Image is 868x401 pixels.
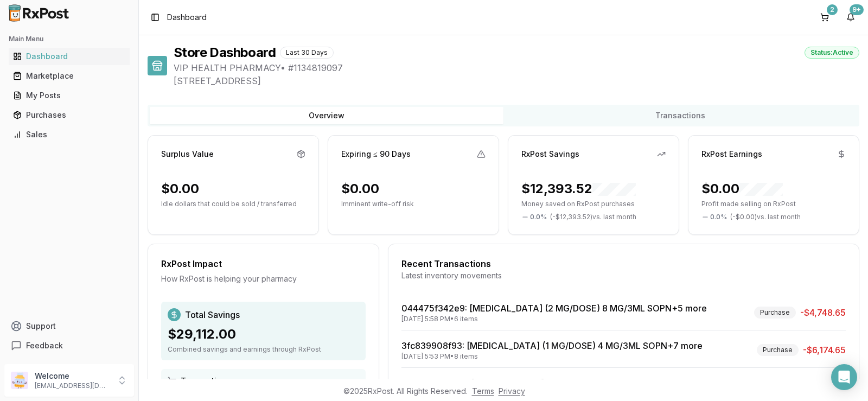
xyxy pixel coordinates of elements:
span: -$6,174.65 [803,343,846,357]
p: Welcome [35,371,110,381]
div: How RxPost is helping your pharmacy [161,273,366,284]
p: Profit made selling on RxPost [701,200,846,208]
div: Purchase [757,344,799,356]
a: My Posts [9,86,130,105]
div: Purchases [13,110,125,120]
button: Support [4,316,134,336]
span: Transactions [181,375,231,386]
div: $0.00 [701,180,783,198]
span: 0.0 % [530,213,547,221]
h2: Main Menu [9,35,130,43]
div: Recent Transactions [401,257,846,270]
a: Dashboard [9,47,130,66]
a: Marketplace [9,66,130,86]
div: $0.00 [341,180,379,198]
p: Money saved on RxPost purchases [521,200,666,208]
div: 9+ [850,4,864,15]
a: 044475f342e9: [MEDICAL_DATA] (2 MG/DOSE) 8 MG/3ML SOPN+5 more [401,303,707,314]
span: 0.0 % [710,213,727,221]
div: My Posts [13,90,125,101]
div: Status: Active [805,47,859,59]
div: Marketplace [13,71,125,81]
span: Total Savings [185,308,240,321]
button: Sales [4,126,134,143]
span: Feedback [26,340,63,351]
span: VIP HEALTH PHARMACY • # 1134819097 [174,61,859,74]
div: RxPost Earnings [701,149,762,160]
img: RxPost Logo [4,4,74,22]
div: RxPost Savings [521,149,579,160]
a: Purchases [9,105,130,125]
div: $29,112.00 [168,326,359,343]
button: 9+ [842,9,859,26]
div: Last 30 Days [280,47,334,59]
button: Transactions [503,107,857,124]
div: Combined savings and earnings through RxPost [168,345,359,354]
span: ( - $12,393.52 ) vs. last month [550,213,636,221]
a: 44e836ba0932: [MEDICAL_DATA] 2.5 MG TABS+2 more [401,378,636,389]
button: Purchases [4,106,134,124]
span: -$4,748.65 [800,306,846,319]
div: [DATE] 5:53 PM • 8 items [401,352,703,361]
span: ( - $0.00 ) vs. last month [730,213,801,221]
img: User avatar [11,372,28,389]
button: Overview [150,107,503,124]
div: Purchase [754,307,796,319]
p: Imminent write-off risk [341,200,486,208]
div: Latest inventory movements [401,270,846,281]
button: My Posts [4,87,134,104]
span: Dashboard [167,12,207,23]
a: Privacy [499,386,525,396]
div: Dashboard [13,51,125,62]
div: $12,393.52 [521,180,636,198]
p: [EMAIL_ADDRESS][DOMAIN_NAME] [35,381,110,390]
p: Idle dollars that could be sold / transferred [161,200,305,208]
button: 2 [816,9,833,26]
span: [STREET_ADDRESS] [174,74,859,87]
button: Marketplace [4,67,134,85]
div: Sales [13,129,125,140]
a: Sales [9,125,130,144]
div: Surplus Value [161,149,214,160]
a: Terms [472,386,494,396]
div: RxPost Impact [161,257,366,270]
div: 2 [827,4,838,15]
nav: breadcrumb [167,12,207,23]
div: [DATE] 5:58 PM • 6 items [401,315,707,323]
a: 3fc839908f93: [MEDICAL_DATA] (1 MG/DOSE) 4 MG/3ML SOPN+7 more [401,340,703,351]
div: $0.00 [161,180,199,198]
h1: Store Dashboard [174,44,276,61]
button: Dashboard [4,48,134,65]
button: Feedback [4,336,134,355]
div: Expiring ≤ 90 Days [341,149,411,160]
div: Open Intercom Messenger [831,364,857,390]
